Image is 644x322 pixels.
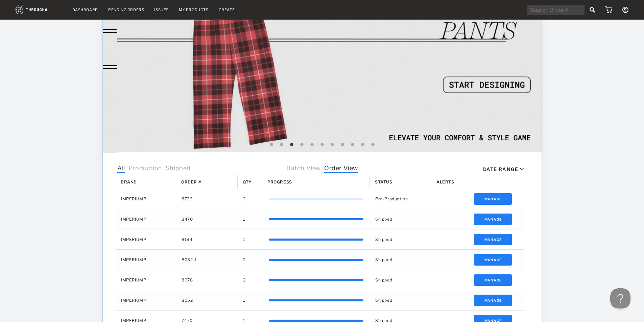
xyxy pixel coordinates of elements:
div: IMPERIUMP [116,250,176,270]
span: 2 [243,255,246,264]
span: Qty [243,179,252,184]
span: 1 [243,235,245,244]
a: My Products [179,7,209,12]
div: Press SPACE to select this row. [116,250,524,270]
div: Date Range [483,166,518,172]
div: IMPERIUMP [116,290,176,310]
span: Order View [324,165,358,173]
span: 2 [243,195,246,203]
button: 10 [359,142,366,148]
button: Manage [474,234,512,245]
span: Shipped [165,165,190,173]
span: 1 [243,296,245,305]
div: Press SPACE to select this row. [116,209,524,229]
span: Production [128,165,162,173]
span: Status [375,179,392,184]
div: 8733 [176,189,238,209]
div: IMPERIUMP [116,189,176,209]
button: 8 [339,142,346,148]
a: Pending Orders [108,7,144,12]
div: Press SPACE to select this row. [116,290,524,311]
button: 7 [329,142,336,148]
div: IMPERIUMP [116,270,176,290]
button: Manage [474,295,512,306]
div: Shipped [370,270,431,290]
input: Search Order # [527,5,585,15]
span: Alerts [436,179,454,184]
div: Shipped [370,250,431,270]
button: 6 [319,142,326,148]
button: 2 [278,142,285,148]
button: 11 [369,142,376,148]
div: Press SPACE to select this row. [116,189,524,209]
div: Press SPACE to select this row. [116,270,524,290]
button: 5 [309,142,315,148]
button: 9 [349,142,356,148]
a: Create [219,7,235,12]
div: 8052 [176,290,238,310]
img: logo.1c10ca64.svg [16,5,62,14]
button: 1 [268,142,275,148]
div: 8194 [176,229,238,249]
button: 3 [288,142,295,148]
iframe: Help Scout Beacon - Open [610,288,630,308]
span: All [117,165,125,173]
a: Issues [154,7,169,12]
span: 1 [243,215,245,224]
div: 8470 [176,209,238,229]
button: Manage [474,214,512,225]
div: Shipped [370,290,431,310]
span: Batch View [286,165,321,173]
div: Pre-Production [370,189,431,209]
div: Shipped [370,209,431,229]
div: IMPERIUMP [116,229,176,249]
button: Manage [474,274,512,286]
div: Press SPACE to select this row. [116,229,524,250]
div: IMPERIUMP [116,209,176,229]
div: Shipped [370,229,431,249]
span: Progress [267,179,292,184]
button: 4 [299,142,305,148]
img: icon_caret_down_black.69fb8af9.svg [520,168,524,170]
span: Brand [121,179,137,184]
span: 2 [243,276,246,284]
img: icon_cart.dab5cea1.svg [605,6,612,13]
div: 8078 [176,270,238,290]
div: 8052-1 [176,250,238,270]
span: Order # [181,179,201,184]
button: Manage [474,254,512,266]
a: Dashboard [72,7,98,12]
button: Manage [474,193,512,205]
